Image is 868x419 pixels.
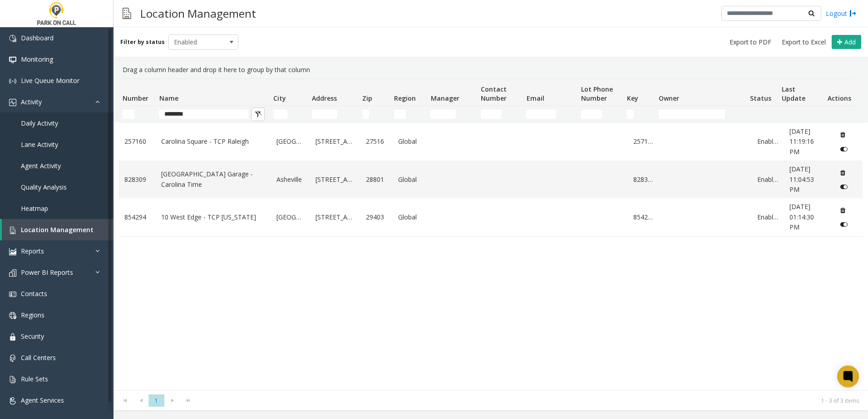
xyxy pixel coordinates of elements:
[398,136,424,146] a: Global
[9,56,16,63] img: 'icon'
[398,175,424,185] a: Global
[21,247,44,255] span: Reports
[21,332,44,341] span: Security
[849,9,857,18] img: logout
[21,204,48,213] span: Heatmap
[581,110,602,119] input: Lot Phone Number Filter
[123,94,148,102] span: Number
[9,291,16,298] img: 'icon'
[21,183,67,191] span: Quality Analysis
[359,106,390,122] td: Zip Filter
[394,110,406,119] input: Region Filter
[21,97,42,106] span: Activity
[21,140,58,149] span: Lane Activity
[113,78,868,390] div: Data table
[9,248,16,255] img: 'icon'
[789,165,814,194] span: [DATE] 11:04:53 PM
[270,106,308,122] td: City Filter
[427,106,477,122] td: Manager Filter
[251,107,265,121] button: Clear
[21,161,61,170] span: Agent Activity
[394,94,416,102] span: Region
[202,397,859,404] kendo-pager-info: 1 - 3 of 3 items
[124,212,150,222] a: 854294
[633,175,655,185] a: 828309
[526,110,556,119] input: Email Filter
[316,212,355,222] a: [STREET_ADDRESS]
[362,94,372,102] span: Zip
[159,110,248,119] input: Name Filter
[276,212,305,222] a: [GEOGRAPHIC_DATA]
[366,136,387,146] a: 27516
[119,61,863,78] div: Drag a column header and drop it here to group by that column
[431,94,459,102] span: Manager
[789,164,824,195] a: [DATE] 11:04:53 PM
[159,94,178,102] span: Name
[123,110,134,119] input: Number Filter
[119,106,155,122] td: Number Filter
[316,136,355,146] a: [STREET_ADDRESS]
[726,36,775,49] button: Export to PDF
[9,355,16,362] img: 'icon'
[124,175,150,185] a: 828309
[21,55,53,63] span: Monitoring
[659,94,679,102] span: Owner
[136,2,261,24] h3: Location Management
[782,38,826,47] span: Export to Excel
[169,35,224,49] span: Enabled
[273,110,287,119] input: City Filter
[481,85,507,102] span: Contact Number
[826,9,857,18] a: Logout
[9,397,16,404] img: 'icon'
[276,175,305,185] a: Asheville
[120,38,165,46] label: Filter by status
[430,110,456,119] input: Manager Filter
[9,376,16,383] img: 'icon'
[757,175,779,185] a: Enabled
[789,202,814,231] span: [DATE] 01:14:30 PM
[21,375,48,383] span: Rule Sets
[366,175,387,185] a: 28801
[527,94,544,102] span: Email
[21,396,64,404] span: Agent Services
[481,110,502,119] input: Contact Number Filter
[9,333,16,341] img: 'icon'
[21,268,73,277] span: Power BI Reports
[21,119,58,127] span: Daily Activity
[161,136,266,146] a: Carolina Square - TCP Raleigh
[623,106,655,122] td: Key Filter
[362,110,370,119] input: Zip Filter
[581,85,613,102] span: Lot Phone Number
[390,106,427,122] td: Region Filter
[778,106,824,122] td: Last Update Filter
[633,212,655,222] a: 854294
[9,312,16,319] img: 'icon'
[273,94,286,102] span: City
[789,202,824,232] a: [DATE] 01:14:30 PM
[21,311,44,319] span: Regions
[836,217,853,232] button: Disable
[730,38,771,47] span: Export to PDF
[2,219,113,240] a: Location Management
[276,136,305,146] a: [GEOGRAPHIC_DATA]
[757,136,779,146] a: Enabled
[312,110,337,119] input: Address Filter
[21,34,54,42] span: Dashboard
[757,212,779,222] a: Enabled
[782,85,805,102] span: Last Update
[824,79,856,106] th: Actions
[824,106,856,122] td: Actions Filter
[366,212,387,222] a: 29403
[836,165,850,180] button: Delete
[161,212,266,222] a: 10 West Edge - TCP [US_STATE]
[9,35,16,42] img: 'icon'
[746,79,778,106] th: Status
[124,136,150,146] a: 257160
[633,136,655,146] a: 257160
[746,106,778,122] td: Status Filter
[9,269,16,277] img: 'icon'
[844,38,856,46] span: Add
[312,94,337,102] span: Address
[21,353,56,362] span: Call Centers
[523,106,577,122] td: Email Filter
